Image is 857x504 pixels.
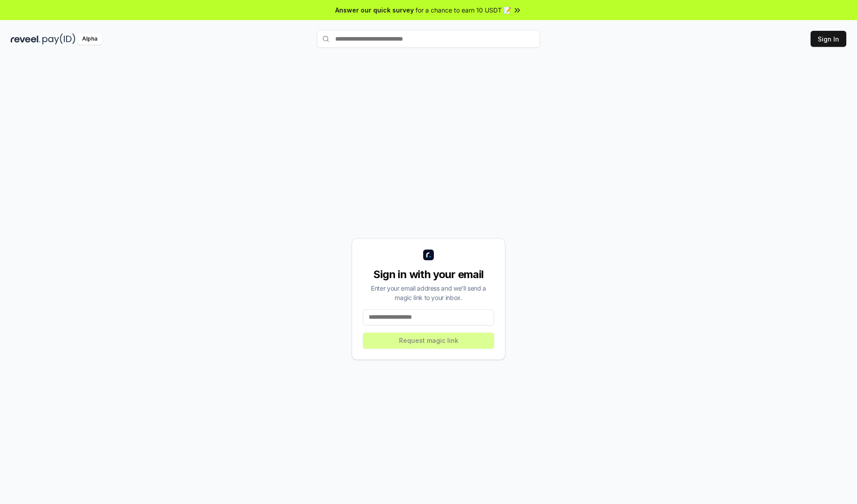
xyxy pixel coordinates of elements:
div: Enter your email address and we’ll send a magic link to your inbox. [363,283,494,302]
span: for a chance to earn 10 USDT 📝 [416,5,511,15]
span: Answer our quick survey [335,5,414,15]
button: Sign In [811,31,846,47]
img: logo_small [423,250,434,260]
img: pay_id [42,33,75,45]
div: Alpha [77,33,102,45]
div: Sign in with your email [363,267,494,282]
img: reveel_dark [11,33,41,45]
